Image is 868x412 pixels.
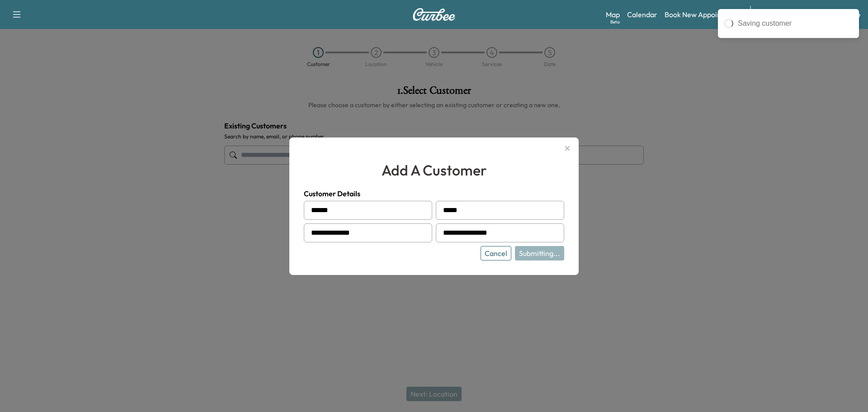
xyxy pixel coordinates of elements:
[606,9,620,20] a: MapBeta
[481,246,511,260] button: Cancel
[610,19,620,25] div: Beta
[412,8,456,21] img: Curbee Logo
[627,9,657,20] a: Calendar
[304,188,564,199] h4: Customer Details
[665,9,741,20] a: Book New Appointment
[304,159,564,181] h2: add a customer
[738,18,853,29] div: Saving customer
